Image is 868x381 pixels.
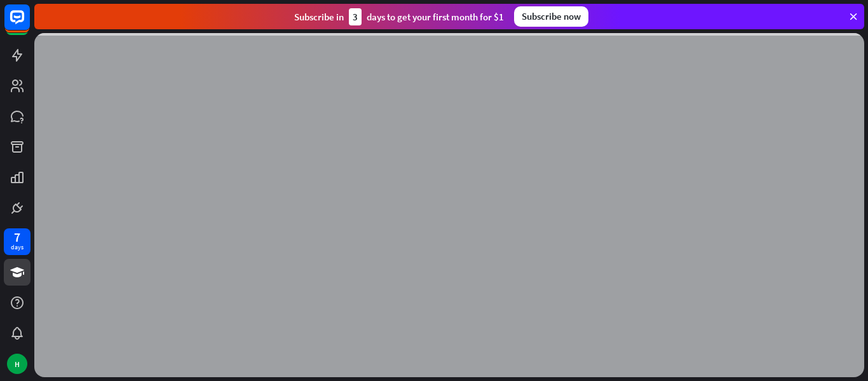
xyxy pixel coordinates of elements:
div: 3 [349,8,362,25]
a: 7 days [4,228,31,255]
div: Subscribe now [514,6,588,27]
div: days [11,243,24,252]
div: Subscribe in days to get your first month for $1 [294,8,504,25]
div: 7 [14,232,20,243]
div: H [7,354,27,374]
